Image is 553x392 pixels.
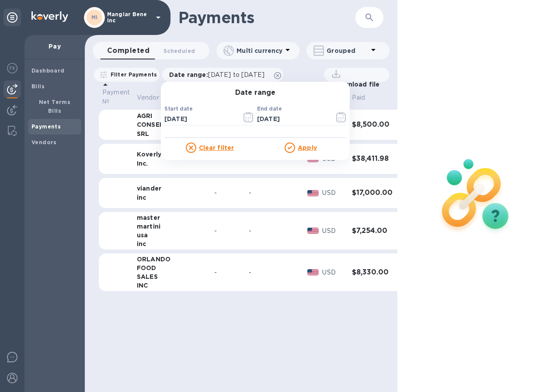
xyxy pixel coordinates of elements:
p: USD [322,226,344,236]
b: Payments [31,123,61,130]
span: Paid [352,93,377,102]
p: Date range : [169,70,269,79]
img: USD [307,228,319,234]
span: Completed [107,45,150,57]
h3: $7,254.00 [352,227,393,235]
img: USD [307,190,319,196]
b: Net Terms Bills [39,99,71,114]
div: Koverly [137,150,173,159]
img: Logo [31,11,68,22]
b: Dashboard [31,67,65,74]
div: viander [137,184,173,193]
u: Apply [298,144,317,151]
div: Inc. [137,159,173,168]
div: usa [137,231,173,239]
div: - [249,188,274,198]
div: master [137,213,173,222]
p: USD [322,268,344,277]
p: USD [322,188,344,198]
p: Pay [31,42,78,51]
p: Payment № [102,88,130,106]
p: Grouped [327,46,368,55]
div: - [214,268,242,277]
h3: $17,000.00 [352,189,393,197]
div: Unpin categories [3,9,21,26]
span: Vendor [137,93,170,102]
span: [DATE] to [DATE] [208,71,264,78]
div: SALES [137,272,173,281]
p: Filter Payments [107,71,157,78]
div: AGRI [137,111,173,120]
div: - [249,226,274,236]
p: Vendor [137,93,159,102]
div: INC [137,281,173,290]
div: ORLANDO [137,255,173,264]
h3: $8,500.00 [352,121,393,129]
div: - [249,268,274,277]
p: Download file [330,80,379,89]
div: - [214,226,242,236]
div: CONSERVE [137,120,173,129]
img: Foreign exchange [7,63,17,73]
span: Scheduled [163,46,195,56]
div: inc [137,193,173,202]
div: - [214,188,242,198]
label: End date [257,106,282,111]
div: martini [137,222,173,231]
img: USD [307,269,319,275]
p: Multi currency [237,46,282,55]
h3: $8,330.00 [352,268,393,277]
div: SRL [137,129,173,138]
b: Bills [31,83,45,90]
div: Date range:[DATE] to [DATE] [162,68,283,82]
div: inc [137,239,173,248]
u: Clear filter [199,144,234,151]
h3: Date range [161,89,350,97]
h3: $38,411.98 [352,155,393,163]
p: Mangiar Bene inc [107,11,151,24]
div: FOOD [137,264,173,272]
p: Paid [352,93,365,102]
label: Start date [164,106,192,111]
h1: Payments [178,8,355,27]
b: Vendors [31,139,57,146]
b: MI [91,14,98,21]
